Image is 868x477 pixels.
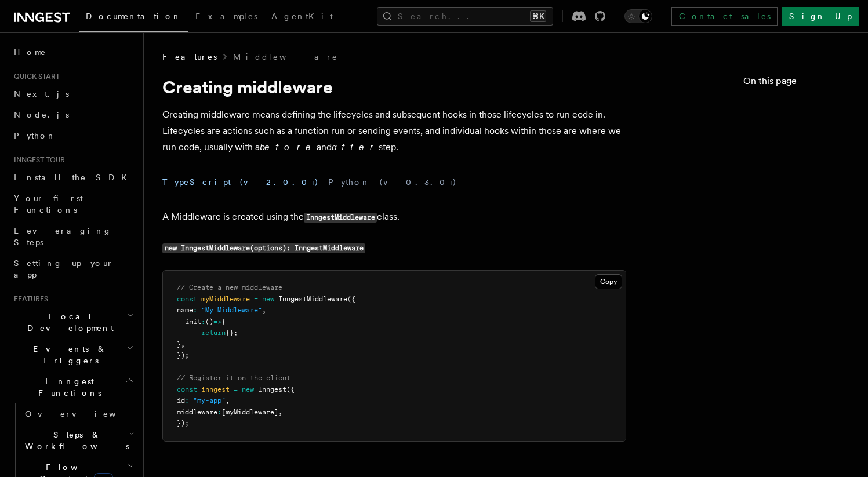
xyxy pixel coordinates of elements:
span: InngestMiddleware [278,295,347,303]
a: Next.js [9,83,136,104]
span: Inngest [258,385,286,394]
span: , [262,306,266,314]
span: // Register it on the client [177,374,290,382]
code: InngestMiddleware [304,213,377,223]
span: Adding configuration [755,195,854,218]
span: Features [162,51,217,63]
kbd: ⌘K [530,10,546,22]
span: name [177,306,193,314]
span: Home [14,46,46,58]
a: Node.js [9,104,136,125]
span: => [213,318,221,326]
span: }); [177,419,189,427]
a: Your first Functions [9,188,136,220]
span: Inngest tour [9,155,65,165]
em: before [260,141,317,152]
span: {}; [226,329,238,337]
button: Copy [595,274,622,289]
span: middleware [177,408,217,416]
h1: Creating middleware [162,77,626,97]
a: Specifying lifecycles and hooks [750,146,854,190]
span: Install the SDK [14,173,134,182]
span: , [278,408,282,416]
span: }); [177,351,189,359]
span: Leveraging Steps [14,226,112,247]
span: () [205,318,213,326]
button: Python (v0.3.0+) [328,169,457,195]
span: Python [14,131,56,140]
a: Sign Up [782,7,859,26]
a: Contact sales [671,7,778,26]
span: } [177,340,181,348]
span: Your first Functions [14,194,83,214]
span: Next.js [14,89,69,99]
a: Adding configuration [750,190,854,223]
span: : [201,318,205,326]
a: Home [9,42,136,63]
code: new InngestMiddleware(options): InngestMiddleware [162,243,365,253]
span: Quick start [9,72,60,81]
span: myMiddleware [201,295,250,303]
p: A Middleware is created using the class. [162,209,626,225]
a: Next steps [750,223,854,243]
span: ({ [286,385,295,394]
span: : [185,396,189,405]
span: init [185,318,201,326]
a: Initialization [750,125,854,146]
span: = [234,385,238,394]
a: Setting up your app [9,253,136,285]
button: Toggle dark mode [624,9,652,23]
a: Leveraging Steps [9,220,136,253]
button: Local Development [9,306,136,338]
span: const [177,385,197,394]
span: Next steps [755,227,818,239]
button: Search...⌘K [377,7,553,26]
a: Examples [188,3,264,31]
em: after [332,141,379,152]
span: Inngest Functions [9,376,125,399]
a: Python [9,125,136,146]
span: // Create a new middleware [177,283,282,292]
span: new [242,385,254,394]
span: Creating middleware [748,97,854,121]
span: Events & Triggers [9,343,126,366]
span: "My Middleware" [201,306,262,314]
span: Setting up your app [14,258,114,279]
button: Events & Triggers [9,338,136,371]
span: Specifying lifecycles and hooks [755,151,854,185]
span: : [193,306,197,314]
button: Steps & Workflows [20,424,136,457]
a: Middleware [233,51,339,63]
span: { [221,318,226,326]
span: new [262,295,274,303]
a: Documentation [79,3,188,32]
span: , [181,340,185,348]
h4: On this page [743,74,854,93]
span: Examples [195,12,257,21]
span: = [254,295,258,303]
span: Documentation [86,12,181,21]
span: ({ [347,295,355,303]
button: Inngest Functions [9,371,136,403]
a: Install the SDK [9,167,136,188]
span: id [177,396,185,405]
a: AgentKit [264,3,340,31]
span: "my-app" [193,396,226,405]
span: : [217,408,221,416]
span: [myMiddleware] [221,408,278,416]
a: Overview [20,403,136,424]
button: TypeScript (v2.0.0+) [162,169,319,195]
span: inngest [201,385,230,394]
a: Creating middleware [743,93,854,125]
span: return [201,329,226,337]
span: Node.js [14,110,69,119]
span: Features [9,294,48,304]
span: const [177,295,197,303]
span: Overview [25,409,144,418]
span: Steps & Workflows [20,429,129,452]
span: AgentKit [271,12,333,21]
p: Creating middleware means defining the lifecycles and subsequent hooks in those lifecycles to run... [162,107,626,155]
span: , [226,396,230,405]
span: Local Development [9,311,126,334]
